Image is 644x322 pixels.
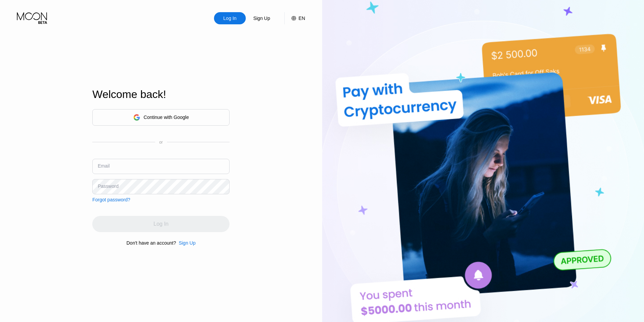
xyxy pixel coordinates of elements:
[223,15,237,22] div: Log In
[176,240,196,246] div: Sign Up
[253,15,271,22] div: Sign Up
[98,183,118,189] div: Password
[284,12,305,24] div: EN
[92,109,230,126] div: Continue with Google
[246,12,278,24] div: Sign Up
[299,16,305,21] div: EN
[98,163,110,169] div: Email
[144,115,189,120] div: Continue with Google
[92,197,130,202] div: Forgot password?
[179,240,196,246] div: Sign Up
[159,140,163,145] div: or
[92,88,230,101] div: Welcome back!
[214,12,246,24] div: Log In
[126,240,176,246] div: Don't have an account?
